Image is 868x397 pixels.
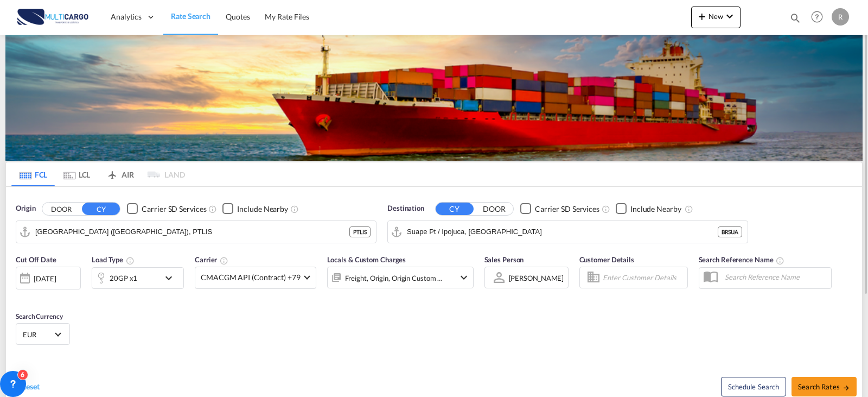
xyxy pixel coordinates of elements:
[699,255,785,264] span: Search Reference Name
[327,267,474,288] div: Freight Origin Origin Custom Factory Stuffingicon-chevron-down
[349,226,371,237] div: PTLIS
[42,203,80,215] button: DOOR
[11,162,55,186] md-tab-item: FCL
[721,377,786,396] button: Note: By default Schedule search will only considerorigin ports, destination ports and cut off da...
[407,224,718,240] input: Search by Port
[776,256,784,265] md-icon: Your search will be saved by the below given name
[16,5,90,29] img: 82db67801a5411eeacfdbd8acfa81e61.png
[226,12,250,21] span: Quotes
[290,205,299,213] md-icon: Unchecked: Ignores neighbouring ports when fetching rates.Checked : Includes neighbouring ports w...
[718,226,742,237] div: BRSUA
[106,168,119,177] md-icon: icon-airplane
[457,271,470,284] md-icon: icon-chevron-down
[616,203,681,215] md-checkbox: Checkbox No Ink
[222,203,288,215] md-checkbox: Checkbox No Ink
[201,272,301,283] span: CMACGM API (Contract) +79
[832,8,849,26] div: R
[237,204,288,215] div: Include Nearby
[685,205,693,213] md-icon: Unchecked: Ignores neighbouring ports when fetching rates.Checked : Includes neighbouring ports w...
[22,326,64,342] md-select: Select Currency: € EUREuro
[111,11,142,22] span: Analytics
[723,10,736,23] md-icon: icon-chevron-down
[789,12,801,28] div: icon-magnify
[484,255,524,264] span: Sales Person
[11,381,40,393] div: icon-refreshReset
[23,330,53,339] span: EUR
[195,255,228,264] span: Carrier
[603,269,684,286] input: Enter Customer Details
[220,256,228,265] md-icon: The selected Trucker/Carrierwill be displayed in the rate results If the rates are from another f...
[35,224,349,240] input: Search by Port
[691,7,741,28] button: icon-plus 400-fgNewicon-chevron-down
[16,312,63,320] span: Search Currency
[34,274,56,283] div: [DATE]
[695,12,736,21] span: New
[98,162,142,186] md-tab-item: AIR
[630,204,681,215] div: Include Nearby
[55,162,98,186] md-tab-item: LCL
[436,203,474,215] button: CY
[789,12,801,24] md-icon: icon-magnify
[265,12,309,21] span: My Rate Files
[843,384,850,392] md-icon: icon-arrow-right
[171,11,210,21] span: Rate Search
[11,162,185,186] md-pagination-wrapper: Use the left and right arrow keys to navigate between tabs
[535,204,599,215] div: Carrier SD Services
[345,270,444,286] div: Freight Origin Origin Custom Factory Stuffing
[808,8,832,27] div: Help
[16,288,24,303] md-datepicker: Select
[16,267,81,289] div: [DATE]
[719,269,831,285] input: Search Reference Name
[82,203,120,215] button: CY
[126,256,135,265] md-icon: icon-information-outline
[508,270,565,286] md-select: Sales Person: Ricardo Santos
[208,205,217,213] md-icon: Unchecked: Search for CY (Container Yard) services for all selected carriers.Checked : Search for...
[142,204,206,215] div: Carrier SD Services
[92,255,135,264] span: Load Type
[579,255,634,264] span: Customer Details
[16,221,376,243] md-input-container: Lisbon (Lisboa), PTLIS
[21,382,40,391] span: Reset
[327,255,406,264] span: Locals & Custom Charges
[92,267,184,289] div: 20GP x1icon-chevron-down
[5,35,863,161] img: LCL+%26+FCL+BACKGROUND.png
[16,255,56,264] span: Cut Off Date
[695,10,709,23] md-icon: icon-plus 400-fg
[509,274,564,282] div: [PERSON_NAME]
[162,272,181,285] md-icon: icon-chevron-down
[388,221,748,243] md-input-container: Suape Pt / Ipojuca, BRSUA
[16,203,35,214] span: Origin
[387,203,424,214] span: Destination
[127,203,206,215] md-checkbox: Checkbox No Ink
[808,8,826,26] span: Help
[792,377,857,396] button: Search Ratesicon-arrow-right
[520,203,599,215] md-checkbox: Checkbox No Ink
[602,205,610,213] md-icon: Unchecked: Search for CY (Container Yard) services for all selected carriers.Checked : Search for...
[475,203,513,215] button: DOOR
[798,382,850,391] span: Search Rates
[110,270,137,286] div: 20GP x1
